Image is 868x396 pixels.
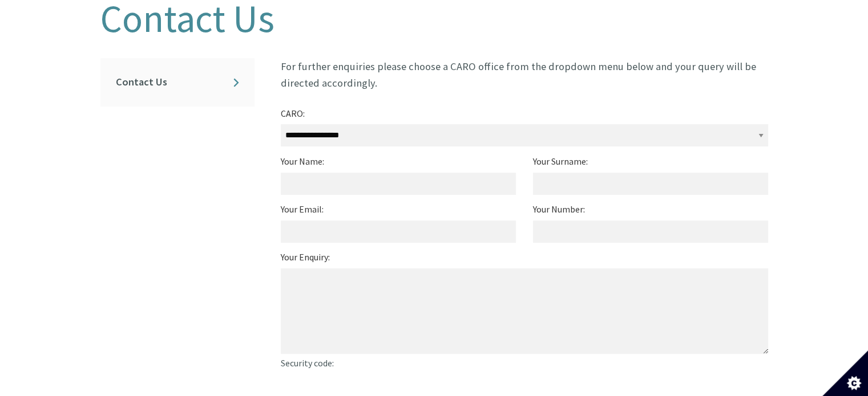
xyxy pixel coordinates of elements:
label: CARO: [281,105,305,122]
button: Set cookie preferences [822,350,868,396]
a: Contact Us [114,69,241,96]
label: Your Number: [533,201,585,218]
label: Your Surname: [533,153,588,170]
label: Your Enquiry: [281,249,330,266]
p: For further enquiries please choose a CARO office from the dropdown menu below and your query wil... [281,58,768,92]
span: Security code: [281,357,334,369]
label: Your Email: [281,201,324,218]
label: Your Name: [281,153,324,170]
